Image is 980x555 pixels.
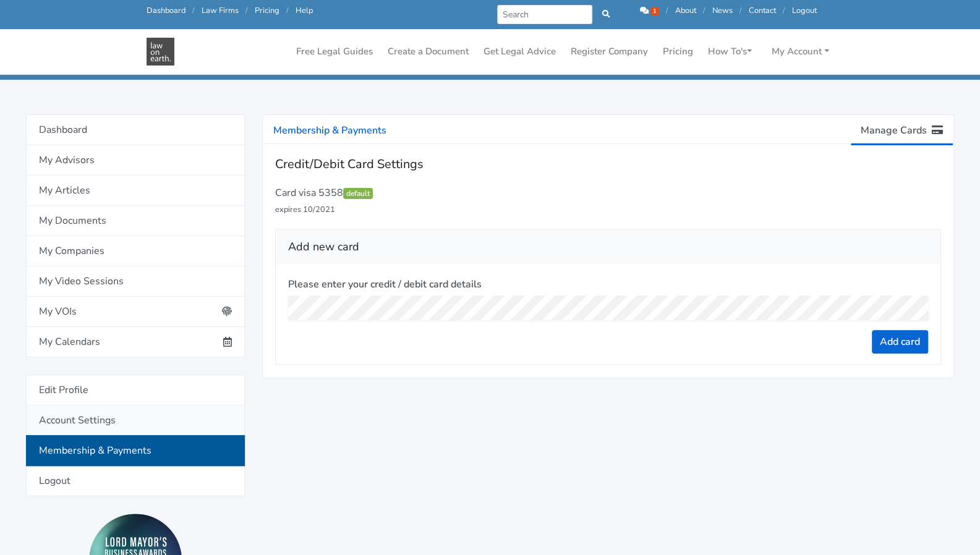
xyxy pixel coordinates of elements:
small: expires 10/2021 [275,204,335,215]
a: My Documents [26,206,245,236]
a: Dashboard [26,114,245,145]
h2: Add new card [288,237,928,257]
a: Pricing [255,5,279,16]
span: / [192,5,195,16]
a: Manage Cards [850,115,953,146]
p: Card visa 5358 [275,185,941,217]
a: News [712,5,733,16]
a: My VOIs [26,297,245,327]
a: Get Legal Advice [479,40,561,64]
a: Logout [792,5,817,16]
a: Membership & Payments [263,115,397,146]
a: Contact [749,5,776,16]
a: 1 [640,5,661,16]
span: 1 [650,7,659,15]
a: My Account [767,40,834,64]
a: Create a Document [383,40,474,64]
a: Help [296,5,313,16]
a: My Advisors [26,145,245,176]
h4: Credit/Debit Card Settings [275,156,941,172]
span: / [703,5,705,16]
a: Edit Profile [26,375,245,405]
a: My Articles [26,176,245,206]
label: Please enter your credit / debit card details [288,277,482,292]
span: default [343,188,373,199]
a: Register Company [566,40,653,64]
a: How To's [703,40,757,64]
img: Law On Earth [147,38,174,66]
a: My Calendars [26,327,245,357]
a: About [675,5,696,16]
a: My Video Sessions [26,266,245,297]
a: Account Settings [26,405,245,436]
a: Logout [26,466,245,496]
a: Membership & Payments [26,435,245,466]
span: / [286,5,289,16]
a: Free Legal Guides [291,40,378,64]
a: Dashboard [147,5,185,16]
span: / [666,5,668,16]
span: / [245,5,248,16]
a: My Companies [26,236,245,266]
a: Law Firms [202,5,239,16]
input: Search [497,5,593,24]
button: Add card [872,330,928,354]
span: / [739,5,742,16]
a: Pricing [658,40,698,64]
span: / [783,5,785,16]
